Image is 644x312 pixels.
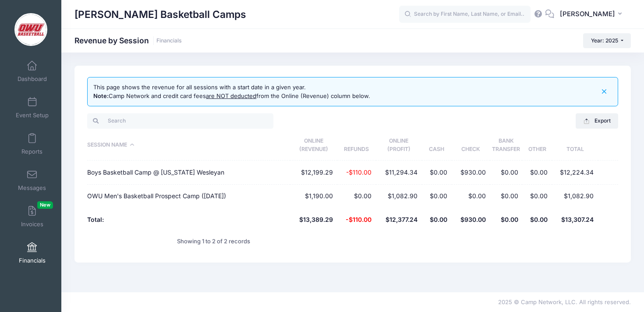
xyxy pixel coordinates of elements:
td: -$110.00 [337,161,376,184]
h1: [PERSON_NAME] Basketball Camps [74,4,246,25]
td: $12,199.29 [290,161,337,184]
h1: Revenue by Session [74,36,182,45]
span: Year: 2025 [591,37,618,44]
span: Invoices [21,221,43,228]
span: Dashboard [18,75,47,83]
span: Reports [21,148,42,155]
th: $13,307.24 [552,208,598,231]
th: $0.00 [522,208,552,231]
div: This page shows the revenue for all sessions with a start date in a given year. Camp Network and ... [93,83,370,100]
td: Boys Basketball Camp @ [US_STATE] Wesleyan [87,161,290,184]
td: $930.00 [452,161,490,184]
a: Reports [11,129,53,159]
td: $1,190.00 [290,185,337,208]
div: Showing 1 to 2 of 2 records [177,231,250,252]
td: $0.00 [490,185,522,208]
th: $12,377.24 [376,208,422,231]
td: $0.00 [522,161,552,184]
th: Online(Revenue): activate to sort column ascending [290,130,337,161]
td: $1,082.90 [552,185,598,208]
button: Export [576,113,618,128]
td: $0.00 [422,185,452,208]
th: Total: [87,208,290,231]
th: $13,389.29 [290,208,337,231]
span: Event Setup [16,112,49,119]
td: $11,294.34 [376,161,422,184]
th: Total: activate to sort column ascending [552,130,598,161]
button: [PERSON_NAME] [554,4,631,25]
td: $0.00 [422,161,452,184]
th: Other: activate to sort column ascending [522,130,552,161]
td: $0.00 [522,185,552,208]
span: New [37,201,53,209]
td: $0.00 [490,161,522,184]
a: Financials [156,38,182,44]
span: Financials [19,257,46,264]
span: [PERSON_NAME] [560,9,615,19]
th: -$110.00 [337,208,376,231]
a: Dashboard [11,56,53,87]
input: Search by First Name, Last Name, or Email... [399,6,531,23]
a: Financials [11,238,53,268]
th: Check: activate to sort column ascending [452,130,490,161]
img: David Vogel Basketball Camps [14,13,47,46]
button: Year: 2025 [583,33,631,48]
td: $0.00 [337,185,376,208]
td: $0.00 [452,185,490,208]
th: BankTransfer: activate to sort column ascending [490,130,522,161]
u: are NOT deducted [206,92,256,99]
th: $0.00 [422,208,452,231]
th: Session Name: activate to sort column descending [87,130,290,161]
td: OWU Men's Basketball Prospect Camp ([DATE]) [87,185,290,208]
th: Online(Profit): activate to sort column ascending [376,130,422,161]
td: $12,224.34 [552,161,598,184]
th: $930.00 [452,208,490,231]
input: Search [87,113,273,128]
span: 2025 © Camp Network, LLC. All rights reserved. [498,298,631,305]
th: Cash: activate to sort column ascending [422,130,452,161]
a: Event Setup [11,92,53,123]
td: $1,082.90 [376,185,422,208]
th: $0.00 [490,208,522,231]
a: InvoicesNew [11,201,53,232]
span: Messages [18,184,46,192]
a: Messages [11,165,53,196]
b: Note: [93,92,109,99]
th: Refunds: activate to sort column ascending [337,130,376,161]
